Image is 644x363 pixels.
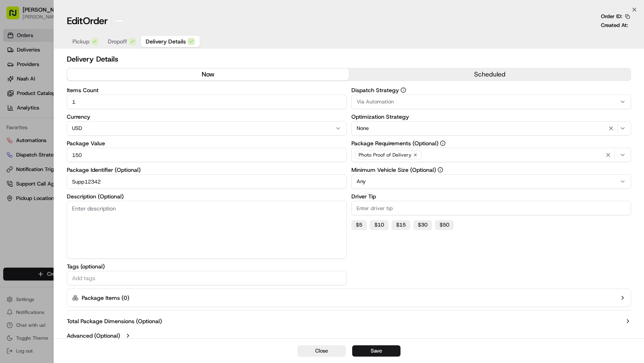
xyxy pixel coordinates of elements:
[80,199,97,205] span: Pylon
[400,87,406,93] button: Dispatch Strategy
[17,76,31,91] img: 1738778727109-b901c2ba-d612-49f7-a14d-d897ce62d23f
[67,264,347,269] label: Tags (optional)
[67,317,162,325] label: Total Package Dimensions (Optional)
[435,220,454,230] button: $50
[357,98,394,105] span: Via Automation
[413,220,432,230] button: $30
[8,180,14,187] div: 📗
[351,121,631,136] button: None
[67,317,631,325] button: Total Package Dimensions (Optional)
[601,22,628,29] p: Created At:
[67,194,347,199] label: Description (Optional)
[137,79,147,89] button: Start new chat
[8,76,23,91] img: 1736555255976-a54dd68f-1ca7-489b-9aae-adbdc363a1c4
[8,117,21,130] img: unihopllc
[351,201,631,215] input: Enter driver tip
[370,220,388,230] button: $10
[351,140,631,146] label: Package Requirements (Optional)
[349,68,631,80] button: scheduled
[351,194,631,199] label: Driver Tip
[351,87,631,93] label: Dispatch Strategy
[601,13,622,20] p: Order ID:
[351,220,367,230] button: $5
[72,37,89,45] span: Pickup
[67,68,349,80] button: now
[8,32,147,45] p: Welcome 👋
[8,8,24,24] img: Nash
[67,148,347,162] input: Enter package value
[438,167,443,173] button: Minimum Vehicle Size (Optional)
[440,140,446,146] button: Package Requirements (Optional)
[82,294,129,302] label: Package Items ( 0 )
[125,103,147,112] button: See all
[146,37,186,45] span: Delivery Details
[48,124,51,131] span: •
[67,174,347,189] input: Enter package identifier
[5,176,65,191] a: 📗Knowledge Base
[67,14,108,27] h1: Edit
[352,345,400,357] button: Save
[57,199,97,205] a: Powered byPylon
[36,85,111,91] div: We're available if you need us!
[357,125,369,132] span: None
[67,332,120,340] label: Advanced (Optional)
[36,76,132,85] div: Start new chat
[351,114,631,120] label: Optimization Strategy
[351,167,631,173] label: Minimum Vehicle Size (Optional)
[8,104,52,111] div: Past conversations
[65,176,132,191] a: 💻API Documentation
[67,54,631,65] h2: Delivery Details
[297,345,346,357] button: Close
[70,273,343,283] input: Add tags
[67,167,347,173] label: Package Identifier (Optional)
[53,124,69,131] span: [DATE]
[351,148,631,162] button: Photo Proof of Delivery
[16,179,62,188] span: Knowledge Base
[351,95,631,109] button: Via Automation
[67,140,347,146] label: Package Value
[25,124,47,131] span: unihopllc
[67,114,347,120] label: Currency
[83,14,108,27] span: Order
[392,220,410,230] button: $15
[25,146,65,153] span: [PERSON_NAME]
[108,37,127,45] span: Dropoff
[67,95,347,109] input: Enter items count
[67,332,631,340] button: Advanced (Optional)
[8,138,21,151] img: Charles Folsom
[21,52,133,60] input: Clear
[67,146,70,153] span: •
[76,179,129,188] span: API Documentation
[67,87,347,93] label: Items Count
[71,146,88,153] span: [DATE]
[359,152,411,158] span: Photo Proof of Delivery
[68,180,74,187] div: 💻
[67,289,631,307] button: Package Items (0)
